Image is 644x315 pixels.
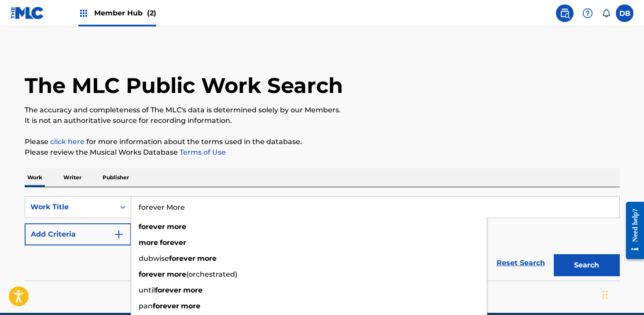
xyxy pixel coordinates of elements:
[25,147,620,158] p: Please review the Musical Works Database
[492,253,549,273] a: Reset Search
[619,195,644,266] iframe: Resource Center
[155,286,181,294] strong: forever
[25,223,131,245] button: Add Criteria
[579,4,596,22] div: Help
[25,137,620,147] p: Please for more information about the terms used in the database.
[160,238,186,247] strong: forever
[25,168,45,187] p: Work
[139,222,165,231] strong: forever
[602,9,611,18] div: Notifications
[100,168,132,187] p: Publisher
[600,273,644,315] iframe: Chat Widget
[30,202,110,212] div: Work Title
[25,196,620,281] form: Search Form
[139,286,155,294] span: until
[61,168,84,187] p: Writer
[556,4,574,22] a: Public Search
[167,270,186,278] strong: more
[183,286,202,294] strong: more
[181,302,200,310] strong: more
[554,254,620,276] button: Search
[139,270,165,278] strong: forever
[167,222,186,231] strong: more
[582,8,593,19] img: help
[169,254,195,263] strong: forever
[25,72,343,99] h1: The MLC Public Work Search
[50,137,85,146] a: click here
[139,302,153,310] span: pan
[139,254,169,263] span: dubwise
[178,148,226,156] a: Terms of Use
[616,4,633,22] div: User Menu
[153,302,179,310] strong: forever
[139,238,158,247] strong: more
[11,7,44,19] img: MLC Logo
[25,115,620,126] p: It is not an authoritative source for recording information.
[186,270,237,278] span: (orchestrated)
[197,254,217,263] strong: more
[25,105,620,115] p: The accuracy and completeness of The MLC's data is determined solely by our Members.
[78,8,89,19] img: Top Rightsholders
[94,8,156,18] span: Member Hub
[603,282,608,308] div: Drag
[147,9,156,17] span: (2)
[114,229,124,240] img: 9d2ae6d4665cec9f34b9.svg
[559,8,570,19] img: search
